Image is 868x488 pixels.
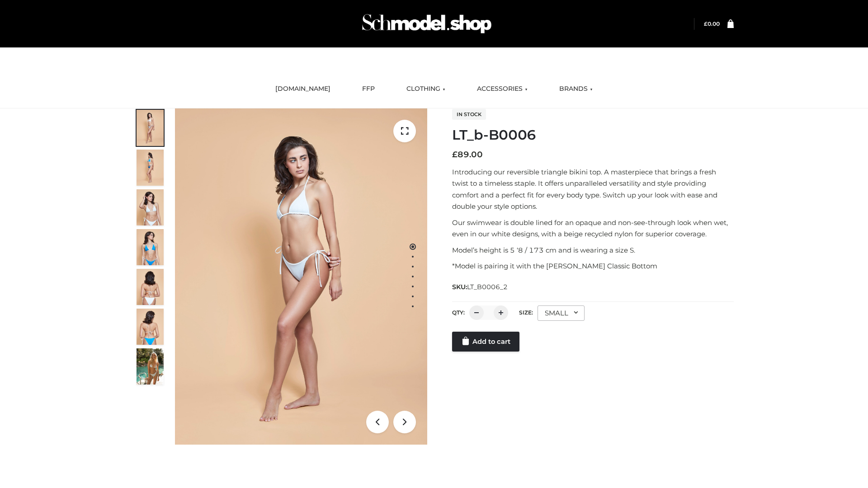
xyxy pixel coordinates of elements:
[470,79,534,99] a: ACCESSORIES
[137,269,164,305] img: ArielClassicBikiniTop_CloudNine_AzureSky_OW114ECO_7-scaled.jpg
[452,260,734,272] p: *Model is pairing it with the [PERSON_NAME] Classic Bottom
[452,109,486,120] span: In stock
[137,348,164,385] img: Arieltop_CloudNine_AzureSky2.jpg
[452,332,519,352] a: Add to cart
[137,189,164,225] img: ArielClassicBikiniTop_CloudNine_AzureSky_OW114ECO_3-scaled.jpg
[538,305,585,321] div: SMALL
[137,150,164,186] img: ArielClassicBikiniTop_CloudNine_AzureSky_OW114ECO_2-scaled.jpg
[269,79,337,99] a: [DOMAIN_NAME]
[452,127,734,143] h1: LT_b-B0006
[175,108,427,445] img: LT_b-B0006
[137,309,164,345] img: ArielClassicBikiniTop_CloudNine_AzureSky_OW114ECO_8-scaled.jpg
[137,110,164,146] img: ArielClassicBikiniTop_CloudNine_AzureSky_OW114ECO_1-scaled.jpg
[355,79,382,99] a: FFP
[552,79,599,99] a: BRANDS
[452,166,734,212] p: Introducing our reversible triangle bikini top. A masterpiece that brings a fresh twist to a time...
[452,282,509,292] span: SKU:
[519,309,533,316] label: Size:
[704,20,708,27] span: £
[467,283,508,291] span: LT_B0006_2
[452,150,483,160] bdi: 89.00
[704,20,720,27] a: £0.00
[137,229,164,265] img: ArielClassicBikiniTop_CloudNine_AzureSky_OW114ECO_4-scaled.jpg
[704,20,720,27] bdi: 0.00
[359,6,495,42] img: Schmodel Admin 964
[452,150,458,160] span: £
[452,217,734,240] p: Our swimwear is double lined for an opaque and non-see-through look when wet, even in our white d...
[452,309,465,316] label: QTY:
[400,79,452,99] a: CLOTHING
[452,244,734,256] p: Model’s height is 5 ‘8 / 173 cm and is wearing a size S.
